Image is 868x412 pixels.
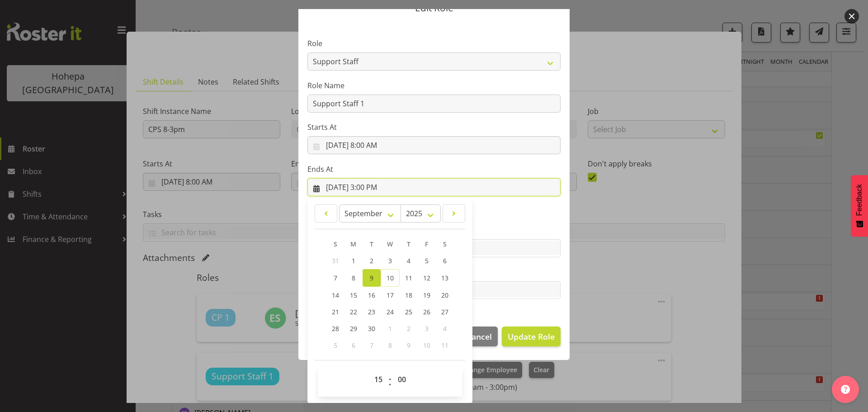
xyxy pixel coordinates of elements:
[368,291,375,299] span: 16
[370,274,373,282] span: 9
[407,341,410,350] span: 9
[344,252,363,269] a: 1
[425,256,429,265] span: 5
[350,291,357,299] span: 15
[441,291,448,299] span: 20
[425,240,428,248] span: F
[387,240,393,248] span: W
[441,308,448,316] span: 27
[443,240,447,248] span: S
[425,324,429,333] span: 3
[332,308,339,316] span: 21
[368,324,375,333] span: 30
[841,385,850,394] img: help-xxl-2.png
[352,256,355,265] span: 1
[334,274,337,282] span: 7
[363,287,381,303] a: 16
[508,331,555,342] span: Update Role
[332,291,339,299] span: 14
[307,3,561,13] p: Edit Role
[436,287,454,303] a: 20
[344,287,363,303] a: 15
[370,341,373,350] span: 7
[326,320,344,337] a: 28
[307,178,561,196] input: Click to select...
[326,287,344,303] a: 14
[436,303,454,320] a: 27
[400,269,418,287] a: 11
[326,303,344,320] a: 21
[423,341,430,350] span: 10
[368,308,375,316] span: 23
[307,136,561,154] input: Click to select...
[381,252,400,269] a: 3
[363,303,381,320] a: 23
[441,274,448,282] span: 13
[502,327,561,346] button: Update Role
[400,252,418,269] a: 4
[436,252,454,269] a: 6
[381,287,400,303] a: 17
[388,324,392,333] span: 1
[326,269,344,287] a: 7
[387,291,394,299] span: 17
[388,370,392,393] span: :
[467,331,492,342] span: Cancel
[307,122,561,133] label: Starts At
[363,320,381,337] a: 30
[344,269,363,287] a: 8
[443,256,447,265] span: 6
[407,324,410,333] span: 2
[381,269,400,287] a: 10
[363,269,381,287] a: 9
[370,256,373,265] span: 2
[855,184,863,216] span: Feedback
[418,287,436,303] a: 19
[405,308,412,316] span: 25
[307,164,561,175] label: Ends At
[350,308,357,316] span: 22
[423,308,430,316] span: 26
[460,327,497,346] button: Cancel
[352,274,355,282] span: 8
[307,38,561,49] label: Role
[418,252,436,269] a: 5
[388,256,392,265] span: 3
[344,303,363,320] a: 22
[387,274,394,282] span: 10
[388,341,392,350] span: 8
[418,303,436,320] a: 26
[307,95,561,113] input: E.g. Waiter 1
[851,175,868,237] button: Feedback - Show survey
[363,252,381,269] a: 2
[423,291,430,299] span: 19
[405,274,412,282] span: 11
[436,269,454,287] a: 13
[350,240,356,248] span: M
[332,256,339,265] span: 31
[441,341,448,350] span: 11
[344,320,363,337] a: 29
[405,291,412,299] span: 18
[370,240,373,248] span: T
[332,324,339,333] span: 28
[381,303,400,320] a: 24
[400,303,418,320] a: 25
[418,269,436,287] a: 12
[352,341,355,350] span: 6
[334,240,337,248] span: S
[387,308,394,316] span: 24
[307,80,561,91] label: Role Name
[350,324,357,333] span: 29
[400,287,418,303] a: 18
[443,324,447,333] span: 4
[423,274,430,282] span: 12
[407,240,410,248] span: T
[334,341,337,350] span: 5
[407,256,410,265] span: 4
